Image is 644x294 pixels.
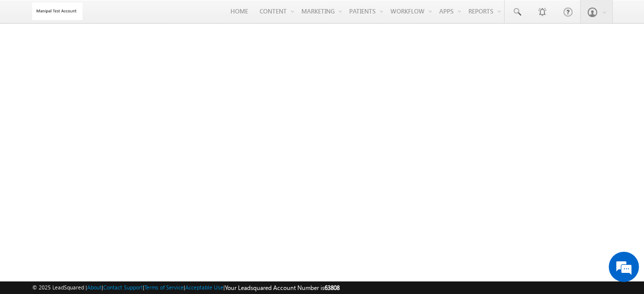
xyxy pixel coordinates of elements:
a: Acceptable Use [185,284,223,290]
a: Contact Support [103,284,143,290]
span: © 2025 LeadSquared | | | | | [32,283,340,292]
span: Your Leadsquared Account Number is [225,284,340,291]
img: Custom Logo [32,3,83,20]
span: 63808 [325,284,340,291]
a: About [87,284,102,290]
a: Terms of Service [144,284,184,290]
